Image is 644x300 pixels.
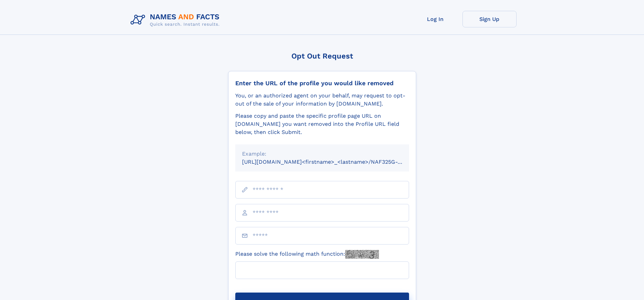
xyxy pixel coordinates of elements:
[235,250,379,259] label: Please solve the following math function:
[235,79,409,87] div: Enter the URL of the profile you would like removed
[235,112,409,136] div: Please copy and paste the specific profile page URL on [DOMAIN_NAME] you want removed into the Pr...
[128,11,225,29] img: Logo Names and Facts
[462,11,517,27] a: Sign Up
[235,92,409,108] div: You, or an authorized agent on your behalf, may request to opt-out of the sale of your informatio...
[242,150,402,158] div: Example:
[408,11,462,27] a: Log In
[242,159,422,165] small: [URL][DOMAIN_NAME]<firstname>_<lastname>/NAF325G-xxxxxxxx
[228,52,416,60] div: Opt Out Request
